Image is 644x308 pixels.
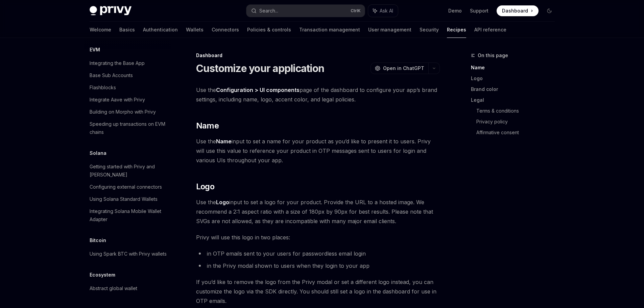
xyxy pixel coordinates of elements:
[90,207,167,223] div: Integrating Solana Mobile Wallet Adapter
[84,106,171,118] a: Building on Morpho with Privy
[84,205,171,226] a: Integrating Solana Mobile Wallet Adapter
[368,22,411,38] a: User management
[420,22,439,38] a: Security
[90,108,156,116] div: Building on Morpho with Privy
[119,22,135,38] a: Basics
[90,120,167,136] div: Speeding up transactions on EVM chains
[186,22,204,38] a: Wallets
[368,5,398,17] button: Ask AI
[470,7,488,14] a: Support
[90,96,145,104] div: Integrate Aave with Privy
[90,84,116,92] div: Flashblocks
[196,137,440,165] span: Use the input to set a name for your product as you’d like to present it to users. Privy will use...
[259,7,278,15] div: Search...
[474,22,506,38] a: API reference
[90,71,133,79] div: Base Sub Accounts
[478,51,508,60] span: On this page
[471,73,560,84] a: Logo
[448,7,462,14] a: Demo
[476,116,560,127] a: Privacy policy
[196,233,440,242] span: Privy will use this logo in two places:
[476,105,560,116] a: Terms & conditions
[84,94,171,106] a: Integrate Aave with Privy
[447,22,466,38] a: Recipes
[196,261,440,270] li: in the Privy modal shown to users when they login to your app
[90,59,145,67] div: Integrating the Base App
[84,81,171,94] a: Flashblocks
[383,65,424,72] span: Open in ChatGPT
[196,181,215,192] span: Logo
[90,149,106,157] h5: Solana
[90,284,137,292] div: Abstract global wallet
[299,22,360,38] a: Transaction management
[471,62,560,73] a: Name
[90,250,167,258] div: Using Spark BTC with Privy wallets
[196,120,219,131] span: Name
[143,22,178,38] a: Authentication
[476,127,560,138] a: Affirmative consent
[90,163,167,179] div: Getting started with Privy and [PERSON_NAME]
[90,271,115,279] h5: Ecosystem
[90,183,162,191] div: Configuring external connectors
[544,5,555,16] button: Toggle dark mode
[90,6,132,16] img: dark logo
[196,62,325,74] h1: Customize your application
[246,5,365,17] button: Search...CtrlK
[84,181,171,193] a: Configuring external connectors
[371,63,428,74] button: Open in ChatGPT
[84,282,171,294] a: Abstract global wallet
[84,161,171,181] a: Getting started with Privy and [PERSON_NAME]
[90,236,106,244] h5: Bitcoin
[84,248,171,260] a: Using Spark BTC with Privy wallets
[84,69,171,81] a: Base Sub Accounts
[247,22,291,38] a: Policies & controls
[84,57,171,69] a: Integrating the Base App
[84,193,171,205] a: Using Solana Standard Wallets
[497,5,539,16] a: Dashboard
[471,95,560,105] a: Legal
[216,199,229,206] strong: Logo
[216,138,232,145] strong: Name
[502,7,528,14] span: Dashboard
[471,84,560,95] a: Brand color
[196,249,440,258] li: in OTP emails sent to your users for passwordless email login
[196,52,440,59] div: Dashboard
[84,118,171,138] a: Speeding up transactions on EVM chains
[351,8,361,14] span: Ctrl K
[212,22,239,38] a: Connectors
[90,22,111,38] a: Welcome
[90,195,158,203] div: Using Solana Standard Wallets
[196,197,440,226] span: Use the input to set a logo for your product. Provide the URL to a hosted image. We recommend a 2...
[216,87,300,93] strong: Configuration > UI components
[196,85,440,104] span: Use the page of the dashboard to configure your app’s brand settings, including name, logo, accen...
[380,7,393,14] span: Ask AI
[196,277,440,306] span: If you’d like to remove the logo from the Privy modal or set a different logo instead, you can cu...
[90,46,100,54] h5: EVM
